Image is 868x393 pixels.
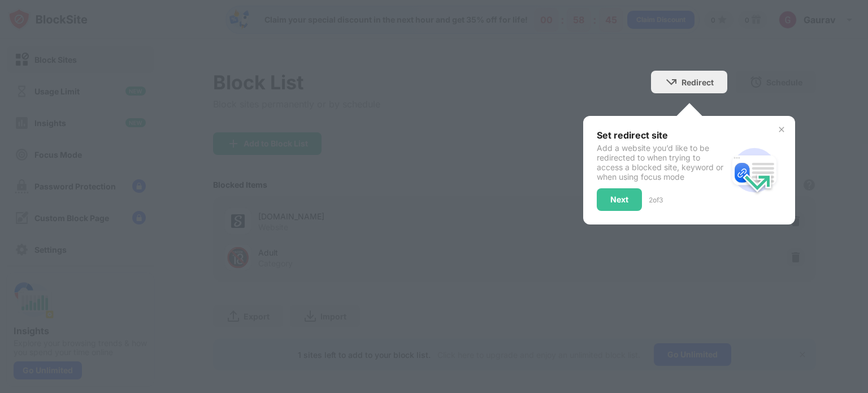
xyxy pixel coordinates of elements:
[682,77,714,87] div: Redirect
[597,129,727,141] div: Set redirect site
[610,195,628,204] div: Next
[727,143,782,197] img: redirect.svg
[649,196,663,204] div: 2 of 3
[597,143,727,182] div: Add a website you’d like to be redirected to when trying to access a blocked site, keyword or whe...
[777,125,786,134] img: x-button.svg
